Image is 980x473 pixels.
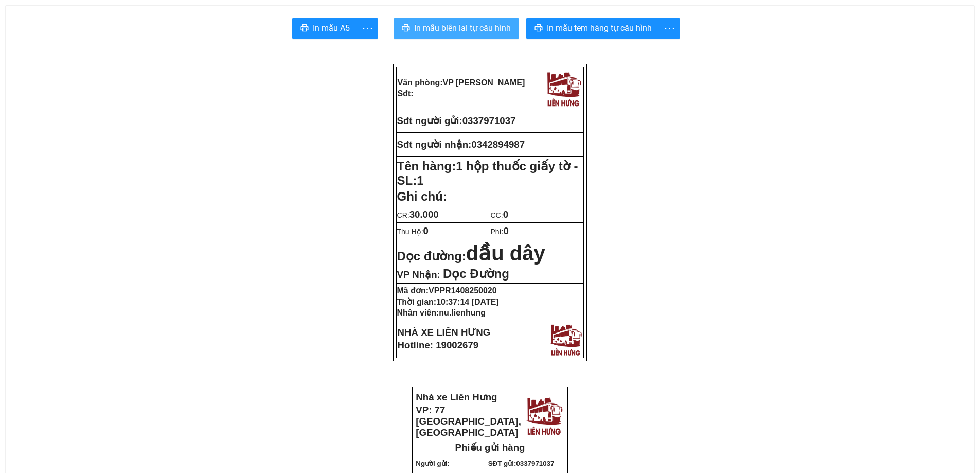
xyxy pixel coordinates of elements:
[439,308,486,317] span: nu.lienhung
[397,308,486,317] strong: Nhân viên:
[417,173,423,187] span: 1
[423,225,429,236] span: 0
[292,18,358,39] button: printerIn mẫu A5
[524,394,564,436] img: logo
[503,225,508,236] span: 0
[397,297,499,306] strong: Thời gian:
[534,24,543,33] span: printer
[398,89,414,98] strong: Sđt:
[462,115,516,126] span: 0337971037
[397,139,472,150] strong: Sđt người nhận:
[416,392,497,402] strong: Nhà xe Liên Hưng
[397,286,497,295] strong: Mã đơn:
[547,22,652,34] span: In mẫu tem hàng tự cấu hình
[416,460,449,467] strong: Người gửi:
[471,139,525,150] span: 0342894987
[660,18,680,39] button: more
[429,286,497,295] span: VPPR1408250020
[358,22,378,35] span: more
[394,18,519,39] button: printerIn mẫu biên lai tự cấu hình
[455,442,525,453] strong: Phiếu gửi hàng
[544,68,583,108] img: logo
[397,115,462,126] strong: Sđt người gửi:
[397,249,545,263] strong: Dọc đường:
[398,78,525,87] strong: Văn phòng:
[503,209,508,220] span: 0
[443,267,509,281] span: Dọc Đường
[300,24,309,33] span: printer
[397,189,447,203] span: Ghi chú:
[358,18,378,39] button: more
[409,209,439,220] span: 30.000
[402,24,410,33] span: printer
[488,460,555,467] strong: SĐT gửi:
[548,321,583,357] img: logo
[416,405,521,438] strong: VP: 77 [GEOGRAPHIC_DATA], [GEOGRAPHIC_DATA]
[414,22,511,34] span: In mẫu biên lai tự cấu hình
[660,22,680,35] span: more
[526,18,660,39] button: printerIn mẫu tem hàng tự cấu hình
[397,211,439,219] span: CR:
[397,269,440,280] span: VP Nhận:
[436,297,499,306] span: 10:37:14 [DATE]
[491,227,509,236] span: Phí:
[313,22,350,34] span: In mẫu A5
[397,159,578,187] span: 1 hộp thuốc giấy tờ - SL:
[398,327,491,338] strong: NHÀ XE LIÊN HƯNG
[466,242,545,265] span: dầu dây
[397,159,578,187] strong: Tên hàng:
[491,211,509,219] span: CC:
[443,78,525,87] span: VP [PERSON_NAME]
[516,460,554,467] span: 0337971037
[398,340,479,351] strong: Hotline: 19002679
[397,227,429,236] span: Thu Hộ:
